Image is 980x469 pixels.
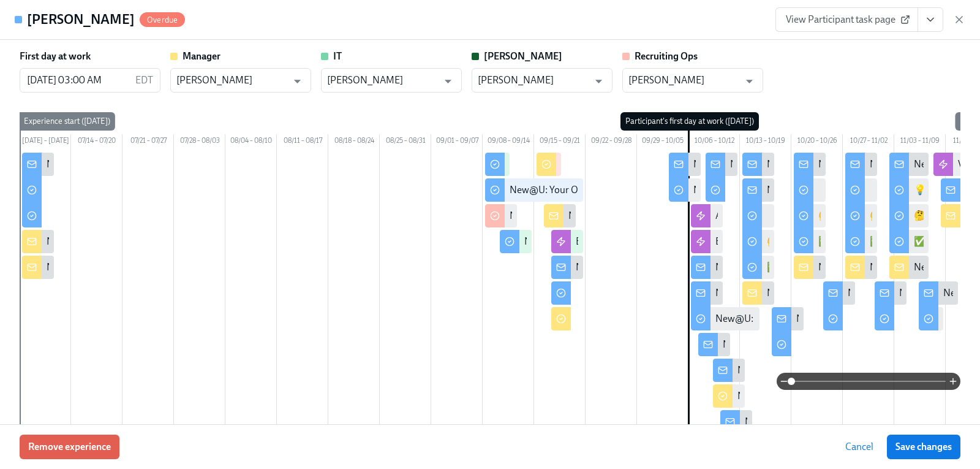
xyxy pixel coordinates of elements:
div: 🤔 Reflect: Using AI at Work [818,209,935,223]
div: 08/11 – 08/17 [277,134,328,150]
button: Open [740,72,759,91]
div: New@U: Your New Hire's First 2 Days - What to Expect! [568,209,797,223]
div: New@U: Congratulations on your new hire! 👏 [47,235,243,248]
div: 10/27 – 11/02 [843,134,894,150]
div: 09/08 – 09/14 [483,134,534,150]
div: [DATE] – [DATE] [20,134,71,150]
button: Open [288,72,307,91]
strong: Manager [183,50,221,62]
div: 07/14 – 07/20 [71,134,123,150]
div: New@U: Upload your photo in Workday! [693,183,864,197]
div: New@U: Your Office Equipment Stipend [510,183,678,197]
div: EMEA Onboarding sessions [576,235,692,248]
div: New@U: Introduction to Weekly Values Reflections [745,415,957,429]
div: 07/21 – 07/27 [123,134,174,150]
p: EDT [135,74,153,87]
strong: IT [333,50,342,62]
span: Cancel [845,441,873,453]
div: New@U: Coming into office on your first day? [576,261,766,274]
div: 🤔 Reflect: Belonging at Work [767,235,892,248]
div: 08/18 – 08/24 [328,134,380,150]
span: Save changes [895,441,952,453]
span: Overdue [140,15,185,25]
div: New@U: Welcome to Udemy - We’re So Happy You’re Here! [47,158,293,171]
div: 09/01 – 09/07 [431,134,483,150]
div: Participant's first day at work ([DATE]) [620,112,759,131]
div: New@U: Review your benefits [715,312,842,326]
div: 10/13 – 10/19 [740,134,791,150]
div: 11/03 – 11/09 [894,134,946,150]
div: New@U: Happy First Day! [715,286,824,300]
div: New@U: Welcome to Day 2! [723,338,840,351]
div: 09/29 – 10/05 [637,134,688,150]
button: Cancel [837,435,882,459]
div: 07/28 – 08/03 [174,134,225,150]
div: Notify and perform background check [510,209,668,223]
button: Remove experience [20,435,119,459]
h4: [PERSON_NAME] [27,10,135,29]
div: Add to Cohort Slack Group [715,209,826,223]
div: ✅ Do: Join a Community or Event! [767,261,913,274]
div: Experience start ([DATE]) [19,112,115,131]
div: New@U: New Hire IT Set Up [47,261,165,274]
div: ✅ Do: Experiment with Prompting! [818,235,968,248]
button: Save changes [887,435,960,459]
label: First day at work [20,50,91,63]
div: EMEA Slack Channels [715,235,805,248]
div: New@U: It's Time...For Some Swag! [730,158,881,171]
div: New@U: Action Required Re: Your Benefits [767,158,947,171]
div: New@U: Hiring Manager Week 1 Survey [737,389,905,403]
div: New@U: Turn Yourself into AI Art with Toqan! 🎨 [737,364,943,377]
div: 💡Learn: BEDI Learning Path [767,209,891,223]
span: Remove experience [28,441,111,453]
div: 💡Learn: AI at [GEOGRAPHIC_DATA] [818,183,976,197]
button: Open [589,72,608,91]
div: 10/20 – 10/26 [791,134,843,150]
div: 08/04 – 08/10 [225,134,277,150]
div: New@U: Get Ready for Your First Day at [GEOGRAPHIC_DATA]! [693,158,960,171]
div: 09/15 – 09/21 [534,134,586,150]
strong: [PERSON_NAME] [484,50,562,62]
a: View Participant task page [775,7,918,32]
button: Open [439,72,458,91]
div: 09/22 – 09/28 [586,134,637,150]
div: 10/06 – 10/12 [688,134,740,150]
button: View task page [918,7,943,32]
div: 08/25 – 08/31 [380,134,431,150]
strong: Recruiting Ops [635,50,698,62]
div: New@U: Workday Tasks [524,235,627,248]
span: View Participant task page [786,13,908,26]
